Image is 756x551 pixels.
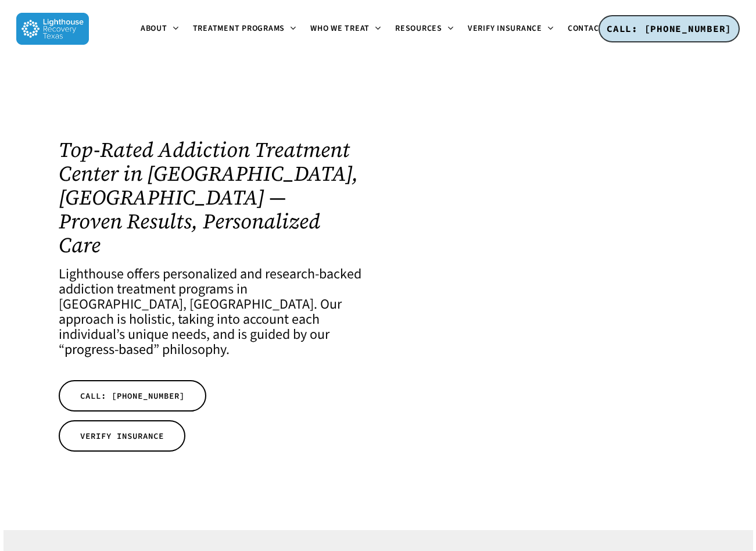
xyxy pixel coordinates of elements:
[59,138,364,257] h1: Top-Rated Addiction Treatment Center in [GEOGRAPHIC_DATA], [GEOGRAPHIC_DATA] — Proven Results, Pe...
[568,23,604,34] span: Contact
[310,23,370,34] span: Who We Treat
[59,267,364,357] h4: Lighthouse offers personalized and research-backed addiction treatment programs in [GEOGRAPHIC_DA...
[134,24,186,34] a: About
[59,380,206,412] a: CALL: [PHONE_NUMBER]
[186,24,304,34] a: Treatment Programs
[65,339,153,360] a: progress-based
[388,24,461,34] a: Resources
[59,420,185,452] a: VERIFY INSURANCE
[607,23,732,34] span: CALL: [PHONE_NUMBER]
[461,24,561,34] a: Verify Insurance
[468,23,542,34] span: Verify Insurance
[80,390,185,402] span: CALL: [PHONE_NUMBER]
[16,13,89,45] img: Lighthouse Recovery Texas
[141,23,167,34] span: About
[561,24,622,34] a: Contact
[80,430,164,442] span: VERIFY INSURANCE
[193,23,285,34] span: Treatment Programs
[303,24,388,34] a: Who We Treat
[599,15,740,43] a: CALL: [PHONE_NUMBER]
[395,23,442,34] span: Resources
